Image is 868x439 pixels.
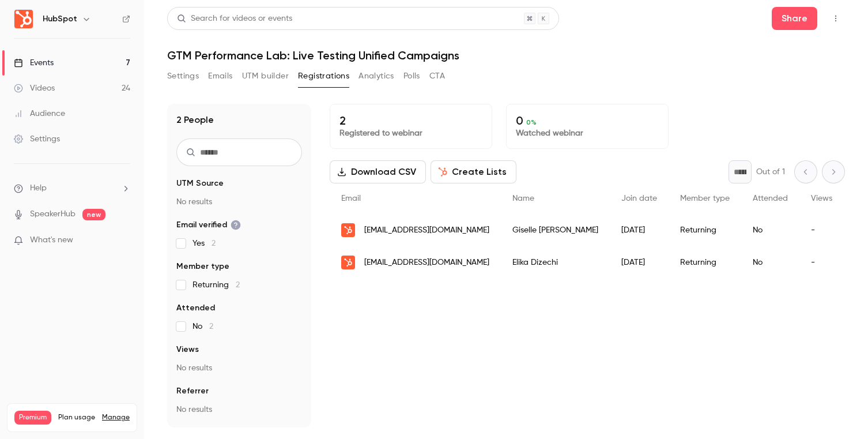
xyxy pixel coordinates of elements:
h6: HubSpot [43,13,77,25]
h1: 2 People [176,113,214,127]
button: Download CSV [330,160,426,183]
p: Registered to webinar [339,127,482,139]
span: Premium [14,411,51,425]
button: Share [772,7,817,30]
div: [DATE] [610,214,669,246]
div: Returning [669,246,741,279]
img: HubSpot [14,10,33,28]
button: Emails [208,67,232,85]
div: No [741,246,799,279]
span: Attended [176,302,215,314]
div: - [799,214,844,246]
span: 0 % [526,118,537,126]
h1: GTM Performance Lab: Live Testing Unified Campaigns [167,48,845,62]
span: Help [30,182,47,194]
span: Email verified [176,219,241,231]
span: Member type [176,261,229,272]
div: Events [14,57,54,69]
span: Returning [193,279,240,291]
img: hubspot.com [341,223,355,237]
p: No results [176,196,302,208]
span: Yes [193,238,216,249]
a: Manage [102,413,130,422]
p: 0 [516,114,659,127]
span: Email [341,194,361,202]
div: - [799,246,844,279]
p: Out of 1 [756,166,785,178]
button: Analytics [358,67,394,85]
span: new [82,209,105,220]
li: help-dropdown-opener [14,182,130,194]
p: No results [176,362,302,374]
div: Settings [14,133,60,145]
span: 2 [212,239,216,247]
button: CTA [429,67,445,85]
button: UTM builder [242,67,289,85]
span: UTM Source [176,178,224,189]
span: What's new [30,234,73,246]
span: 2 [236,281,240,289]
span: Attended [753,194,788,202]
span: No [193,321,213,332]
div: [DATE] [610,246,669,279]
span: Member type [680,194,730,202]
a: SpeakerHub [30,208,76,220]
iframe: Noticeable Trigger [116,235,130,246]
div: Elika Dizechi [501,246,610,279]
button: Polls [403,67,420,85]
div: Videos [14,82,55,94]
section: facet-groups [176,178,302,415]
span: Views [811,194,832,202]
span: [EMAIL_ADDRESS][DOMAIN_NAME] [364,224,489,237]
div: Giselle [PERSON_NAME] [501,214,610,246]
span: [EMAIL_ADDRESS][DOMAIN_NAME] [364,257,489,269]
div: Search for videos or events [177,13,292,25]
button: Registrations [298,67,349,85]
img: hubspot.com [341,256,355,269]
span: Join date [621,194,657,202]
span: Referrer [176,385,209,397]
span: Views [176,344,199,355]
div: Returning [669,214,741,246]
p: Watched webinar [516,127,659,139]
button: Create Lists [431,160,516,183]
span: Plan usage [58,413,95,422]
button: Settings [167,67,199,85]
span: Name [512,194,534,202]
p: No results [176,404,302,415]
div: No [741,214,799,246]
div: Audience [14,108,65,119]
p: 2 [339,114,482,127]
span: 2 [209,322,213,331]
